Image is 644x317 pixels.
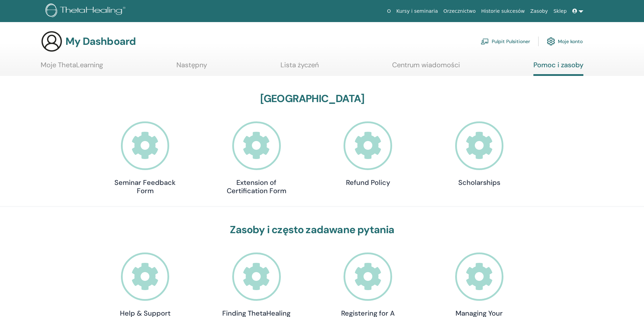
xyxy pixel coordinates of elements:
a: Sklep [551,5,569,18]
a: Scholarships [445,121,514,187]
img: cog.svg [547,36,555,47]
a: Historie sukcesów [479,5,528,18]
h4: Scholarships [445,178,514,187]
h3: My Dashboard [65,35,136,48]
h4: Refund Policy [334,178,402,187]
a: Lista życzeń [280,61,319,74]
h4: Extension of Certification Form [222,178,291,195]
a: Moje ThetaLearning [41,61,103,74]
h3: [GEOGRAPHIC_DATA] [111,92,514,105]
a: Orzecznictwo [441,5,479,18]
a: Refund Policy [334,121,402,187]
img: chalkboard-teacher.svg [481,38,489,44]
a: Pomoc i zasoby [533,61,583,76]
a: O [384,5,393,18]
a: Następny [176,61,207,74]
a: Centrum wiadomości [392,61,460,74]
a: Kursy i seminaria [393,5,441,18]
a: Zasoby [528,5,551,18]
a: Extension of Certification Form [222,121,291,195]
a: Moje konto [547,34,583,49]
h3: Zasoby i często zadawane pytania [111,224,514,236]
img: logo.png [45,3,128,19]
img: generic-user-icon.jpg [41,30,63,52]
a: Pulpit Pulsitioner [481,34,530,49]
h4: Seminar Feedback Form [111,178,180,195]
a: Seminar Feedback Form [111,121,180,195]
